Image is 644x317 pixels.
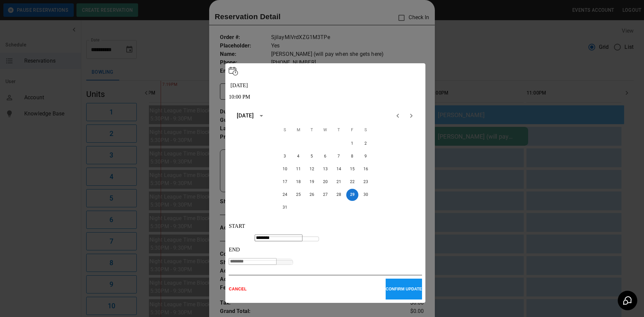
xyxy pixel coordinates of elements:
span: Friday [346,124,358,137]
button: 24 [279,189,291,201]
input: Choose time, selected time is 11:00 PM [229,258,277,265]
button: 9 [360,150,372,163]
button: 28 [333,189,345,201]
button: 31 [279,202,291,214]
button: 22 [346,176,358,188]
button: 23 [360,176,372,188]
button: 5 [306,150,318,163]
button: 15 [346,163,358,175]
p: CONFIRM UPDATE [386,287,422,291]
button: 19 [306,176,318,188]
button: 8 [346,150,358,163]
button: 11 [292,163,304,175]
span: Sunday [279,124,291,137]
button: 1 [346,138,358,150]
button: 21 [333,176,345,188]
span: Monday [292,124,304,137]
p: END [229,247,422,253]
span: Tuesday [306,124,318,137]
button: 2 [360,138,372,150]
p: CANCEL [229,287,386,291]
button: 25 [292,189,304,201]
div: [DATE] [237,112,254,120]
span: Wednesday [319,124,331,137]
button: 3 [279,150,291,163]
button: 26 [306,189,318,201]
button: 13 [319,163,331,175]
p: [DATE] [229,82,422,89]
button: 20 [319,176,331,188]
button: 30 [360,189,372,201]
button: 4 [292,150,304,163]
button: calendar view is open, switch to year view [256,110,267,121]
button: 17 [279,176,291,188]
button: 29 [346,189,358,201]
button: 12 [306,163,318,175]
span: Thursday [333,124,345,137]
button: 10 [279,163,291,175]
button: 18 [292,176,304,188]
button: 16 [360,163,372,175]
button: 14 [333,163,345,175]
button: Previous month [391,109,405,122]
p: 10:00 PM [229,94,422,100]
button: 27 [319,189,331,201]
img: Vector [229,67,238,76]
input: Choose time, selected time is 10:00 PM [255,235,302,241]
button: Next month [405,109,418,122]
button: CONFIRM UPDATE [386,279,422,300]
button: 7 [333,150,345,163]
p: START [229,223,422,229]
button: 6 [319,150,331,163]
span: Saturday [360,124,372,137]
